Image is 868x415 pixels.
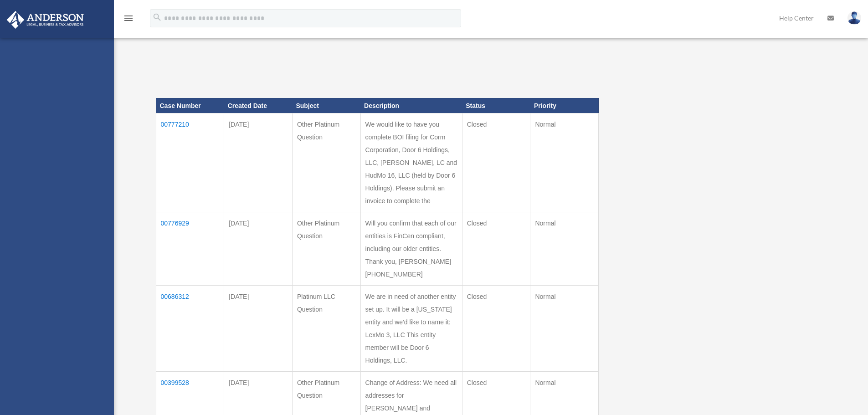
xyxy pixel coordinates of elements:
td: 00777210 [156,113,224,212]
img: Anderson Advisors Platinum Portal [4,11,87,29]
th: Case Number [156,98,224,113]
td: [DATE] [224,212,293,286]
th: Created Date [224,98,293,113]
td: We are in need of another entity set up. It will be a [US_STATE] entity and we'd like to name it:... [360,286,462,372]
th: Description [360,98,462,113]
td: Platinum LLC Question [292,286,360,372]
th: Subject [292,98,360,113]
td: 00776929 [156,212,224,286]
th: Status [462,98,530,113]
td: Closed [462,113,530,212]
th: Priority [530,98,599,113]
td: We would like to have you complete BOI filing for Corm Corporation, Door 6 Holdings, LLC, [PERSON... [360,113,462,212]
td: Normal [530,286,599,372]
td: [DATE] [224,113,293,212]
td: Normal [530,212,599,286]
i: menu [123,13,134,24]
td: Other Platinum Question [292,113,360,212]
td: Closed [462,212,530,286]
td: 00686312 [156,286,224,372]
i: search [152,12,162,22]
td: Other Platinum Question [292,212,360,286]
img: User Pic [847,11,861,25]
a: menu [123,16,134,24]
td: Will you confirm that each of our entities is FinCen compliant, including our older entities. Tha... [360,212,462,286]
td: Closed [462,286,530,372]
td: Normal [530,113,599,212]
td: [DATE] [224,286,293,372]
